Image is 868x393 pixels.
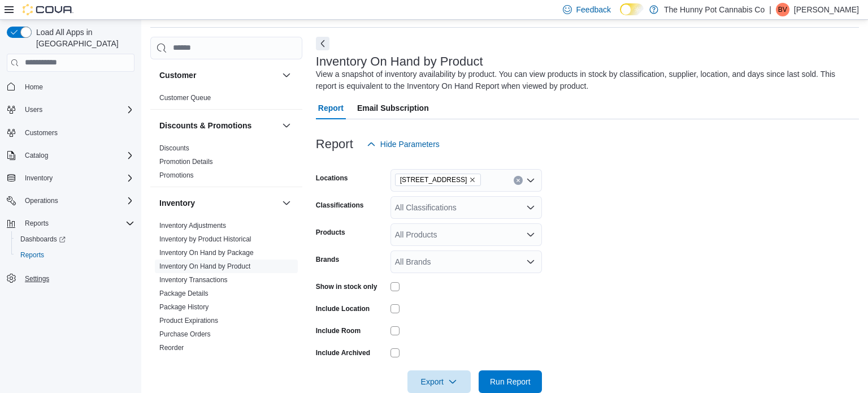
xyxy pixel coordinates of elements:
span: Operations [25,196,58,205]
a: Inventory Adjustments [159,222,226,230]
button: Open list of options [526,257,535,266]
span: Reports [20,217,134,230]
button: Discounts & Promotions [159,120,277,131]
span: Run Report [490,376,531,387]
div: View a snapshot of inventory availability by product. You can view products in stock by classific... [316,68,853,92]
a: Inventory by Product Historical [159,235,251,243]
a: Reorder [159,344,184,352]
span: Inventory Adjustments [159,221,226,230]
span: Promotions [159,171,194,180]
button: Customers [2,124,139,141]
button: Next [316,37,329,50]
span: BV [778,3,787,16]
button: Inventory [159,197,277,209]
label: Include Room [316,326,361,335]
a: Customers [20,126,62,140]
label: Show in stock only [316,282,377,291]
label: Include Location [316,304,370,313]
button: Open list of options [526,176,535,185]
button: Inventory [20,171,57,185]
button: Remove 334 Wellington Rd from selection in this group [469,176,476,183]
a: Product Expirations [159,317,218,325]
button: Clear input [514,176,523,185]
span: Reports [25,219,49,228]
span: Customer Queue [159,93,211,102]
button: Export [407,370,471,393]
button: Customer [280,68,293,82]
button: Users [20,103,47,116]
a: Inventory On Hand by Product [159,262,250,270]
span: Hide Parameters [380,139,440,150]
span: Settings [25,274,49,283]
a: Inventory On Hand by Package [159,249,254,257]
span: Home [25,83,43,92]
span: Package Details [159,289,209,298]
button: Open list of options [526,230,535,239]
a: Inventory Transactions [159,276,228,284]
span: Reports [20,251,44,260]
h3: Customer [159,70,196,81]
span: Home [20,80,134,94]
button: Catalog [2,148,139,163]
span: Customers [25,128,58,137]
span: Inventory Transactions [159,275,228,284]
button: Operations [20,194,63,208]
span: 334 Wellington Rd [395,174,481,186]
div: Brittney Vincelette [776,3,789,16]
h3: Discounts & Promotions [159,120,251,131]
a: Promotions [159,171,194,179]
button: Hide Parameters [362,133,444,156]
p: | [769,3,771,16]
a: Customer Queue [159,94,211,102]
button: Settings [2,270,139,286]
a: Dashboards [16,232,70,246]
span: [STREET_ADDRESS] [400,174,467,185]
div: Inventory [150,219,302,373]
button: Open list of options [526,203,535,212]
label: Products [316,228,345,237]
a: Promotion Details [159,158,213,166]
span: Catalog [25,151,48,160]
label: Locations [316,174,348,183]
span: Customers [20,126,134,140]
label: Include Archived [316,348,370,357]
span: Inventory [25,174,53,183]
nav: Complex example [7,74,134,316]
a: Package History [159,303,209,311]
a: Package Details [159,290,209,297]
span: Reports [16,248,134,262]
h3: Inventory [159,197,195,209]
a: Purchase Orders [159,330,211,338]
span: Feedback [576,4,611,15]
span: Purchase Orders [159,330,211,339]
span: Report [318,97,344,119]
button: Run Report [479,370,542,393]
a: Dashboards [11,231,139,247]
a: Settings [20,272,54,286]
h3: Inventory On Hand by Product [316,55,483,68]
div: Customer [150,91,302,109]
div: Discounts & Promotions [150,141,302,187]
span: Product Expirations [159,316,218,325]
button: Inventory [280,196,293,210]
button: Users [2,102,139,118]
span: Dashboards [16,232,134,246]
span: Dashboards [20,235,66,244]
p: [PERSON_NAME] [794,3,859,16]
span: Email Subscription [357,97,429,119]
label: Classifications [316,201,364,210]
p: The Hunny Pot Cannabis Co [664,3,765,16]
button: Reports [11,247,139,263]
button: Customer [159,70,277,81]
span: Export [414,370,464,393]
input: Dark Mode [620,3,644,15]
span: Discounts [159,144,189,153]
span: Users [25,105,42,114]
span: Promotion Details [159,157,213,166]
button: Inventory [2,170,139,186]
span: Settings [20,271,134,285]
button: Discounts & Promotions [280,119,293,132]
span: Catalog [20,149,134,162]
